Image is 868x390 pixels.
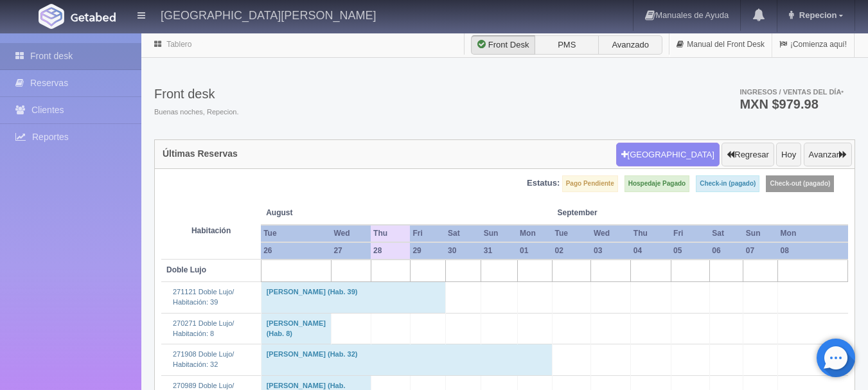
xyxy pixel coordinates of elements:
[591,242,631,260] th: 03
[740,88,844,96] span: Ingresos / Ventas del día
[591,225,631,242] th: Wed
[154,87,238,101] h3: Front desk
[410,225,445,242] th: Fri
[562,175,618,192] label: Pago Pendiente
[671,242,709,260] th: 05
[722,143,774,167] button: Regresar
[261,225,331,242] th: Tue
[624,175,689,192] label: Hospedaje Pagado
[261,242,331,260] th: 26
[471,35,535,55] label: Front Desk
[261,313,331,344] td: [PERSON_NAME] (Hab. 8)
[778,242,848,260] th: 08
[371,242,410,260] th: 28
[631,242,671,260] th: 04
[154,107,238,118] span: Buenas noches, Repecion.
[778,225,848,242] th: Mon
[331,242,371,260] th: 27
[191,226,231,235] strong: Habitación
[796,10,837,20] span: Repecion
[776,143,801,167] button: Hoy
[709,242,743,260] th: 06
[261,282,445,313] td: [PERSON_NAME] (Hab. 39)
[39,4,64,29] img: Getabed
[766,175,834,192] label: Check-out (pagado)
[772,32,854,57] a: ¡Comienza aquí!
[517,242,552,260] th: 01
[71,12,116,22] img: Getabed
[481,242,517,260] th: 31
[616,143,720,167] button: [GEOGRAPHIC_DATA]
[804,143,852,167] button: Avanzar
[743,242,778,260] th: 07
[266,208,366,218] span: August
[671,225,709,242] th: Fri
[553,225,591,242] th: Tue
[410,242,445,260] th: 29
[261,344,552,375] td: [PERSON_NAME] (Hab. 32)
[445,242,481,260] th: 30
[371,225,410,242] th: Thu
[166,265,206,274] b: Doble Lujo
[163,149,238,159] h4: Últimas Reservas
[527,177,560,190] label: Estatus:
[173,288,234,306] a: 271121 Doble Lujo/Habitación: 39
[331,225,371,242] th: Wed
[740,98,844,111] h3: MXN $979.98
[631,225,671,242] th: Thu
[161,6,376,22] h4: [GEOGRAPHIC_DATA][PERSON_NAME]
[481,225,517,242] th: Sun
[445,225,481,242] th: Sat
[709,225,743,242] th: Sat
[743,225,778,242] th: Sun
[598,35,662,55] label: Avanzado
[553,242,591,260] th: 02
[166,40,191,49] a: Tablero
[517,225,552,242] th: Mon
[535,35,599,55] label: PMS
[173,319,234,337] a: 270271 Doble Lujo/Habitación: 8
[173,350,234,368] a: 271908 Doble Lujo/Habitación: 32
[669,32,772,57] a: Manual del Front Desk
[558,208,626,218] span: September
[696,175,759,192] label: Check-in (pagado)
